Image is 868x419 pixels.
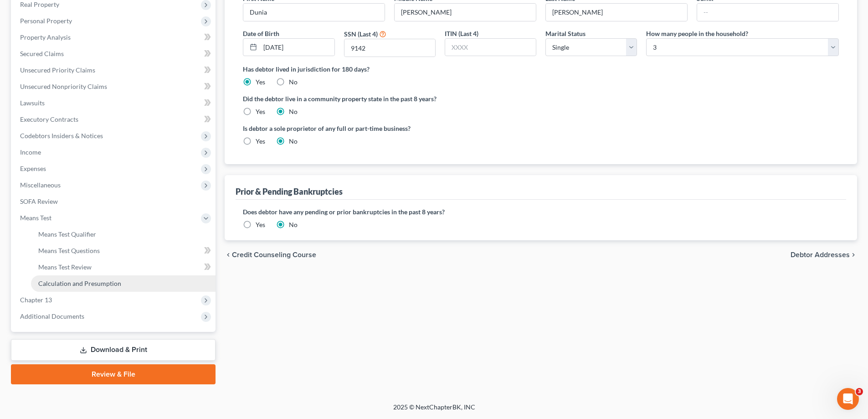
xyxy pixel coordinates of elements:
[20,99,45,107] span: Lawsuits
[256,137,265,146] label: Yes
[344,29,378,39] label: SSN (Last 4)
[38,279,121,287] span: Calculation and Presumption
[20,50,64,57] span: Secured Claims
[31,226,216,243] a: Means Test Qualifier
[20,312,84,320] span: Additional Documents
[13,95,216,111] a: Lawsuits
[289,220,298,229] label: No
[289,107,298,116] label: No
[243,4,385,21] input: --
[260,39,334,56] input: MM/DD/YYYY
[20,197,58,205] span: SOFA Review
[20,83,107,90] span: Unsecured Nonpriority Claims
[38,263,92,271] span: Means Test Review
[243,29,279,38] label: Date of Birth
[545,29,586,38] label: Marital Status
[11,339,216,361] a: Download & Print
[445,39,536,56] input: XXXX
[11,364,216,384] a: Review & File
[697,4,838,21] input: --
[232,251,316,259] span: Credit Counseling Course
[38,230,96,238] span: Means Test Qualifier
[13,111,216,128] a: Executory Contracts
[243,64,839,74] label: Has debtor lived in jurisdiction for 180 days?
[225,251,316,259] button: chevron_left Credit Counseling Course
[31,243,216,259] a: Means Test Questions
[344,39,435,57] input: XXXX
[837,388,859,410] iframe: Intercom live chat
[13,78,216,95] a: Unsecured Nonpriority Claims
[175,403,694,419] div: 2025 © NextChapterBK, INC
[791,251,850,259] span: Debtor Addresses
[20,33,71,41] span: Property Analysis
[20,132,103,140] span: Codebtors Insiders & Notices
[256,78,265,87] label: Yes
[856,388,863,395] span: 3
[256,107,265,116] label: Yes
[20,214,51,222] span: Means Test
[13,62,216,78] a: Unsecured Priority Claims
[289,78,298,87] label: No
[236,186,343,197] div: Prior & Pending Bankruptcies
[20,17,72,25] span: Personal Property
[225,251,232,259] i: chevron_left
[256,220,265,229] label: Yes
[243,94,839,103] label: Did the debtor live in a community property state in the past 8 years?
[20,296,52,304] span: Chapter 13
[243,207,839,217] label: Does debtor have any pending or prior bankruptcies in the past 8 years?
[20,165,46,172] span: Expenses
[646,29,748,38] label: How many people in the household?
[20,0,59,8] span: Real Property
[395,4,536,21] input: M.I
[38,247,100,254] span: Means Test Questions
[20,148,41,156] span: Income
[791,251,857,259] button: Debtor Addresses chevron_right
[546,4,687,21] input: --
[243,124,536,133] label: Is debtor a sole proprietor of any full or part-time business?
[13,46,216,62] a: Secured Claims
[20,115,78,123] span: Executory Contracts
[20,66,95,74] span: Unsecured Priority Claims
[31,259,216,275] a: Means Test Review
[289,137,298,146] label: No
[20,181,61,189] span: Miscellaneous
[13,193,216,210] a: SOFA Review
[850,251,857,259] i: chevron_right
[13,29,216,46] a: Property Analysis
[445,29,478,38] label: ITIN (Last 4)
[31,275,216,292] a: Calculation and Presumption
